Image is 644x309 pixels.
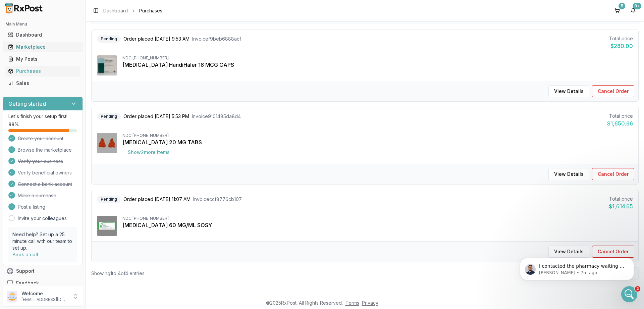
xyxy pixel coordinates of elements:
[5,41,80,53] a: Marketplace
[97,113,121,120] div: Pending
[123,36,190,42] span: Order placed [DATE] 9:53 AM
[97,133,117,153] img: Xarelto 20 MG TABS
[592,168,634,180] button: Cancel Order
[97,216,117,236] img: Prolia 60 MG/ML SOSY
[18,192,56,199] span: Make a purchase
[3,30,83,40] button: Dashboard
[633,3,641,9] div: 9+
[18,169,72,176] span: Verify beneficial owners
[193,196,242,203] span: Invoice ccf8776cb107
[122,133,633,138] div: NDC: [PHONE_NUMBER]
[8,100,46,108] h3: Getting started
[123,113,189,120] span: Order placed [DATE] 5:53 PM
[609,35,633,42] div: Total price
[635,286,640,292] span: 2
[548,85,589,97] button: View Details
[621,286,637,302] iframe: Intercom live chat
[123,196,191,203] span: Order placed [DATE] 11:07 AM
[18,215,67,222] a: Invite your colleagues
[8,121,19,128] span: 88 %
[3,66,83,76] button: Purchases
[5,29,80,41] a: Dashboard
[5,77,80,89] a: Sales
[619,3,625,9] div: 5
[97,35,121,43] div: Pending
[192,113,241,120] span: Invoice 9101485da8d4
[18,158,63,165] span: Verify your business
[3,3,46,13] img: RxPost Logo
[609,42,633,50] div: $280.00
[91,270,145,277] div: Showing 1 to 4 of 4 entries
[18,181,72,188] span: Connect a bank account
[8,68,77,74] div: Purchases
[7,291,17,302] img: User avatar
[510,244,644,291] iframe: Intercom notifications message
[21,290,68,297] p: Welcome
[345,300,359,306] a: Terms
[122,55,633,61] div: NDC: [PHONE_NUMBER]
[18,147,72,153] span: Browse the marketplace
[21,297,68,302] p: [EMAIL_ADDRESS][DOMAIN_NAME]
[122,221,633,229] div: [MEDICAL_DATA] 60 MG/ML SOSY
[8,80,77,87] div: Sales
[609,202,633,210] div: $1,614.65
[5,65,80,77] a: Purchases
[607,113,633,119] div: Total price
[18,204,45,210] span: Post a listing
[8,44,77,50] div: Marketplace
[8,113,77,120] p: Let's finish your setup first!
[122,138,633,146] div: [MEDICAL_DATA] 20 MG TABS
[192,36,241,42] span: Invoice f9beb6888acf
[139,7,162,14] span: Purchases
[103,7,162,14] nav: breadcrumb
[3,78,83,89] button: Sales
[97,55,117,75] img: Spiriva HandiHaler 18 MCG CAPS
[612,5,623,16] button: 5
[3,265,83,277] button: Support
[362,300,378,306] a: Privacy
[122,61,633,69] div: [MEDICAL_DATA] HandiHaler 18 MCG CAPS
[592,85,634,97] button: Cancel Order
[5,53,80,65] a: My Posts
[607,119,633,127] div: $1,650.66
[8,56,77,62] div: My Posts
[12,231,73,251] p: Need help? Set up a 25 minute call with our team to set up.
[3,54,83,64] button: My Posts
[103,7,128,14] a: Dashboard
[3,42,83,52] button: Marketplace
[628,5,639,16] button: 9+
[3,277,83,289] button: Feedback
[122,146,175,158] button: Show2more items
[8,32,77,38] div: Dashboard
[12,252,38,257] a: Book a call
[16,280,39,287] span: Feedback
[5,21,80,27] h2: Main Menu
[18,135,63,142] span: Create your account
[609,196,633,202] div: Total price
[97,196,121,203] div: Pending
[122,216,633,221] div: NDC: [PHONE_NUMBER]
[548,168,589,180] button: View Details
